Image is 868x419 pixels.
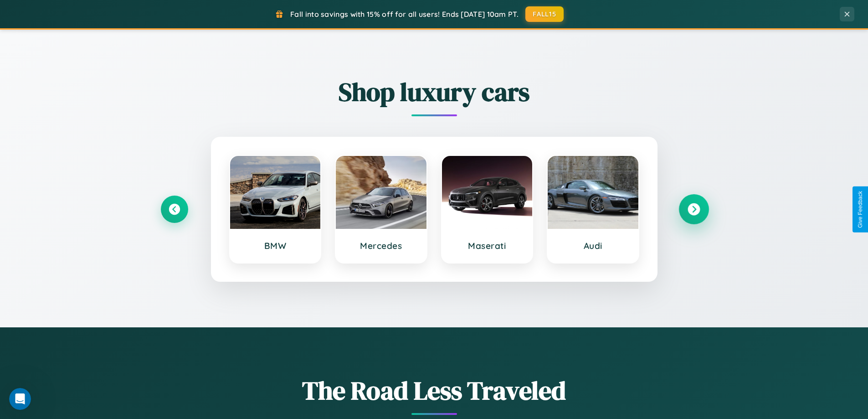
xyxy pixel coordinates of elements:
[857,191,863,228] div: Give Feedback
[345,240,417,251] h3: Mercedes
[9,388,31,410] iframe: Intercom live chat
[290,10,519,19] span: Fall into savings with 15% off for all users! Ends [DATE] 10am PT.
[161,373,708,408] h1: The Road Less Traveled
[451,240,524,251] h3: Maserati
[239,240,312,251] h3: BMW
[557,240,629,251] h3: Audi
[161,74,708,109] h2: Shop luxury cars
[525,6,564,22] button: FALL15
